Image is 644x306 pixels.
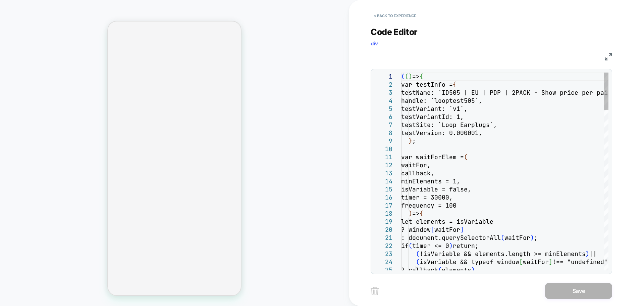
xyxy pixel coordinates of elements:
[374,193,392,202] div: 16
[374,145,392,153] div: 10
[374,97,392,105] div: 4
[401,185,471,193] span: isVariable = false,
[374,226,392,234] div: 20
[586,250,589,258] span: )
[401,202,457,209] span: frequency = 100
[405,73,409,80] span: (
[374,242,392,250] div: 22
[374,234,392,242] div: 21
[401,121,497,129] span: testSite: `Loop Earplugs`,
[401,234,501,242] span: : document.querySelectorAll
[374,250,392,258] div: 23
[371,287,379,295] img: delete
[374,73,392,81] div: 1
[552,258,608,266] span: !== "undefined"
[401,97,482,104] span: handle: `looptest505`,
[401,161,431,169] span: waitFor,
[471,266,475,274] span: )
[374,169,392,177] div: 13
[374,113,392,121] div: 6
[374,153,392,161] div: 11
[374,81,392,89] div: 2
[401,81,453,88] span: var testInfo =
[371,27,418,37] span: Code Editor
[434,226,460,233] span: waitFor
[374,129,392,137] div: 8
[409,210,412,217] span: )
[374,105,392,113] div: 5
[401,153,464,161] span: var waitForElem =
[401,169,434,177] span: callback,
[374,137,392,145] div: 9
[401,113,464,121] span: testVariantId: 1,
[401,129,482,137] span: testVersion: 0.000001,
[530,234,534,242] span: )
[409,242,412,250] span: (
[409,137,412,145] span: }
[374,218,392,226] div: 19
[374,177,392,185] div: 14
[605,53,612,60] img: fullscreen
[416,258,420,266] span: (
[412,210,420,217] span: =>
[374,161,392,169] div: 12
[501,234,504,242] span: (
[460,226,464,233] span: ]
[374,202,392,210] div: 17
[420,250,586,258] span: !isVariable && elements.length >= minElements
[371,40,378,47] span: div
[374,266,392,274] div: 25
[453,81,457,88] span: {
[431,226,434,233] span: [
[523,258,549,266] span: waitFor
[401,89,571,96] span: testName: `ID505 | EU | PDP | 2PACK - Show pri
[374,89,392,97] div: 3
[589,250,597,258] span: ||
[416,250,420,258] span: (
[401,242,409,250] span: if
[401,177,460,185] span: minElements = 1,
[371,10,420,21] button: < Back to experience
[401,105,468,113] span: testVariant: `v1`,
[534,234,538,242] span: ;
[549,258,552,266] span: ]
[545,283,612,299] button: Save
[401,73,405,80] span: (
[504,234,530,242] span: waitFor
[449,242,453,250] span: )
[412,137,416,145] span: ;
[412,73,420,80] span: =>
[420,258,519,266] span: isVariable && typeof window
[374,258,392,266] div: 24
[401,193,453,201] span: timer = 30000,
[453,242,479,250] span: return;
[519,258,523,266] span: [
[420,73,423,80] span: {
[401,266,438,274] span: ? callback
[464,153,468,161] span: (
[442,266,471,274] span: elements
[409,73,412,80] span: )
[401,218,493,225] span: let elements = isVariable
[420,210,423,217] span: {
[374,210,392,218] div: 18
[412,242,449,250] span: timer <= 0
[438,266,442,274] span: (
[374,121,392,129] div: 7
[401,226,431,233] span: ? window
[374,185,392,193] div: 15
